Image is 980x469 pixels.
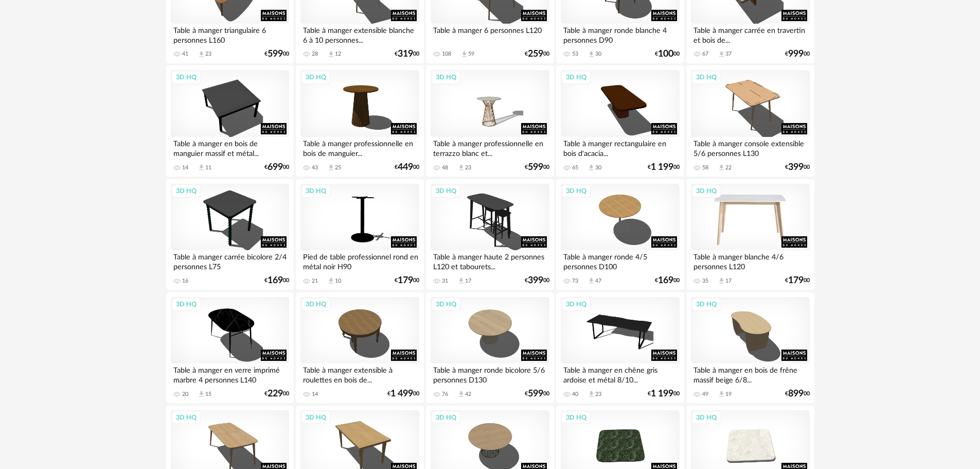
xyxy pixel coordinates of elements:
[525,50,549,58] div: € 00
[300,24,419,44] div: Table à manger extensible blanche 6 à 10 personnes...
[268,50,283,58] span: 599
[718,277,725,285] span: Download icon
[398,277,413,284] span: 179
[431,411,461,424] div: 3D HQ
[312,50,318,58] div: 28
[556,292,684,404] a: 3D HQ Table à manger en chêne gris ardoise et métal 8/10... 40 Download icon 23 €1 19900
[205,164,211,171] div: 11
[725,164,732,171] div: 22
[300,250,419,271] div: Pied de table professionnel rond en métal noir H90
[556,179,684,290] a: 3D HQ Table à manger ronde 4/5 personnes D100 73 Download icon 47 €16900
[572,164,578,171] div: 65
[691,24,809,44] div: Table à manger carrée en travertin et bois de...
[725,50,732,58] div: 37
[788,50,804,58] span: 999
[398,164,413,171] span: 449
[785,50,810,58] div: € 00
[268,277,283,284] span: 169
[572,391,578,398] div: 40
[725,391,732,398] div: 19
[171,24,289,44] div: Table à manger triangulaire 6 personnes L160
[398,50,413,58] span: 319
[561,250,679,271] div: Table à manger ronde 4/5 personnes D100
[431,137,549,158] div: Table à manger professionnelle en terrazzo blanc et...
[561,71,591,84] div: 3D HQ
[655,50,680,58] div: € 00
[788,390,804,397] span: 899
[442,391,448,398] div: 76
[595,164,601,171] div: 30
[691,184,721,198] div: 3D HQ
[426,292,554,404] a: 3D HQ Table à manger ronde bicolore 5/6 personnes D130 76 Download icon 42 €59900
[785,390,810,397] div: € 00
[718,164,725,171] span: Download icon
[205,50,211,58] div: 23
[561,363,679,384] div: Table à manger en chêne gris ardoise et métal 8/10...
[390,390,413,397] span: 1 499
[528,164,543,171] span: 599
[561,298,591,311] div: 3D HQ
[312,391,318,398] div: 14
[264,390,289,397] div: € 00
[327,50,335,58] span: Download icon
[651,164,673,171] span: 1 199
[335,277,341,285] div: 10
[166,65,294,177] a: 3D HQ Table à manger en bois de manguier massif et métal... 14 Download icon 11 €69900
[691,250,809,271] div: Table à manger blanche 4/6 personnes L120
[525,164,549,171] div: € 00
[171,363,289,384] div: Table à manger en verre imprimé marbre 4 personnes L140
[442,277,448,285] div: 31
[182,391,188,398] div: 20
[431,71,461,84] div: 3D HQ
[785,277,810,284] div: € 00
[686,65,814,177] a: 3D HQ Table à manger console extensible 5/6 personnes L130 58 Download icon 22 €39900
[268,164,283,171] span: 699
[171,250,289,271] div: Table à manger carrée bicolore 2/4 personnes L75
[465,277,471,285] div: 17
[327,164,335,171] span: Download icon
[205,391,211,398] div: 15
[171,137,289,158] div: Table à manger en bois de manguier massif et métal...
[327,277,335,285] span: Download icon
[561,24,679,44] div: Table à manger ronde blanche 4 personnes D90
[171,411,201,424] div: 3D HQ
[587,50,595,58] span: Download icon
[528,50,543,58] span: 259
[595,391,601,398] div: 23
[702,164,708,171] div: 58
[595,50,601,58] div: 30
[300,137,419,158] div: Table à manger professionnelle en bois de manguier...
[525,277,549,284] div: € 00
[301,71,331,84] div: 3D HQ
[691,363,809,384] div: Table à manger en bois de frêne massif beige 6/8...
[296,292,423,404] a: 3D HQ Table à manger extensible à roulettes en bois de... 14 €1 49900
[587,277,595,285] span: Download icon
[691,137,809,158] div: Table à manger console extensible 5/6 personnes L130
[718,390,725,398] span: Download icon
[686,292,814,404] a: 3D HQ Table à manger en bois de frêne massif beige 6/8... 49 Download icon 19 €89900
[595,277,601,285] div: 47
[300,363,419,384] div: Table à manger extensible à roulettes en bois de...
[166,179,294,290] a: 3D HQ Table à manger carrée bicolore 2/4 personnes L75 16 €16900
[457,164,465,171] span: Download icon
[395,164,419,171] div: € 00
[442,164,448,171] div: 48
[171,298,201,311] div: 3D HQ
[686,179,814,290] a: 3D HQ Table à manger blanche 4/6 personnes L120 35 Download icon 17 €17900
[788,164,804,171] span: 399
[264,277,289,284] div: € 00
[528,390,543,397] span: 599
[691,71,721,84] div: 3D HQ
[460,50,468,58] span: Download icon
[395,50,419,58] div: € 00
[561,184,591,198] div: 3D HQ
[335,50,341,58] div: 12
[312,277,318,285] div: 21
[561,411,591,424] div: 3D HQ
[561,137,679,158] div: Table à manger rectangulaire en bois d'acacia...
[572,50,578,58] div: 53
[395,277,419,284] div: € 00
[182,164,188,171] div: 14
[785,164,810,171] div: € 00
[658,50,673,58] span: 100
